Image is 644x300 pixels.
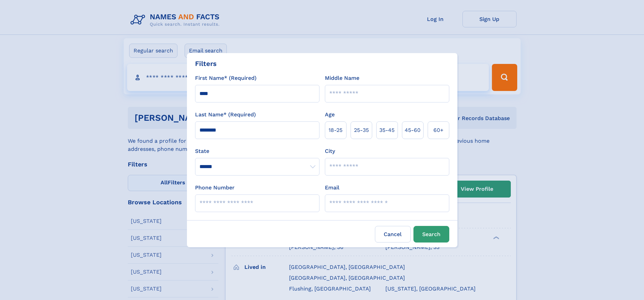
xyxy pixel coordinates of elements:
[405,126,421,134] span: 45‑60
[329,126,342,134] span: 18‑25
[195,147,319,155] label: State
[433,126,444,134] span: 60+
[195,111,256,119] label: Last Name* (Required)
[195,184,235,192] label: Phone Number
[379,126,395,134] span: 35‑45
[325,74,359,82] label: Middle Name
[354,126,369,134] span: 25‑35
[413,226,449,243] button: Search
[325,111,335,119] label: Age
[195,59,217,69] div: Filters
[325,184,339,192] label: Email
[325,147,335,155] label: City
[375,226,411,243] label: Cancel
[195,74,257,82] label: First Name* (Required)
